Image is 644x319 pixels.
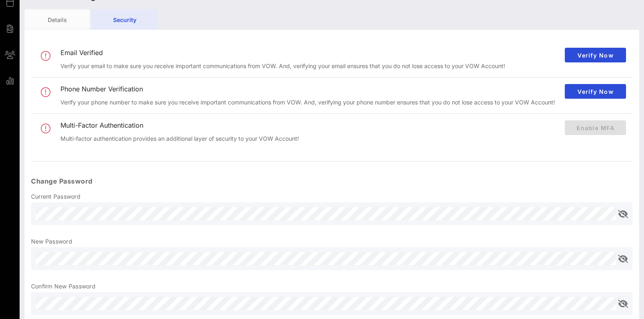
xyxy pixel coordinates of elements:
button: Verify Now [565,48,626,62]
p: New Password [31,237,633,246]
span: Verify Now [571,88,619,95]
div: Verify your phone number to make sure you receive important communications from VOW. And, verifyi... [60,99,558,106]
p: Current Password [31,193,633,201]
div: Phone Number Verification [60,85,558,93]
div: Verify your email to make sure you receive important communications from VOW. And, verifying your... [60,63,558,70]
div: Email Verified [60,49,558,57]
button: append icon [618,255,628,263]
p: Confirm New Password [31,282,633,290]
span: Verify Now [571,52,619,59]
button: Verify Now [565,84,626,99]
div: Multi-factor authentication provides an additional layer of security to your VOW Account! [60,135,558,142]
div: Change Password [25,170,633,193]
button: append icon [618,300,628,308]
div: Security [92,9,157,30]
button: append icon [618,210,628,218]
div: Multi-Factor Authentication [60,122,558,129]
div: Details [25,9,90,30]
